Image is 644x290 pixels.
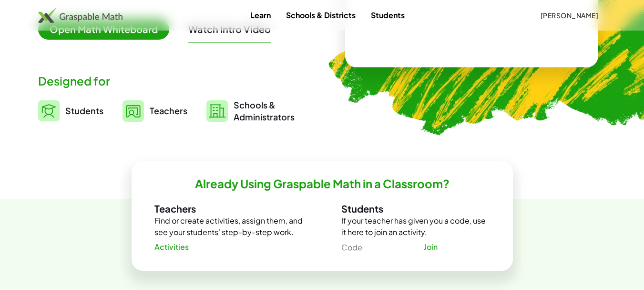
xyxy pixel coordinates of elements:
[123,100,144,122] img: svg%3e
[195,176,450,191] h2: Already Using Graspable Math in a Classroom?
[206,99,295,123] a: Schools &Administrators
[154,215,303,238] p: Find or create activities, assign them, and see your students' step-by-step work.
[206,100,228,122] img: svg%3e
[154,242,189,252] span: Activities
[278,6,363,24] a: Schools & Districts
[38,19,169,40] span: Open Math Whiteboard
[540,11,598,20] span: [PERSON_NAME]
[416,238,446,256] a: Join
[123,99,187,123] a: Teachers
[65,105,103,116] span: Students
[38,25,177,35] a: Open Math Whiteboard
[424,242,438,252] span: Join
[38,99,103,123] a: Students
[341,215,490,238] p: If your teacher has given you a code, use it here to join an activity.
[243,6,278,24] a: Learn
[38,73,307,89] div: Designed for
[154,203,303,215] h3: Teachers
[38,100,60,121] img: svg%3e
[341,203,490,215] h3: Students
[363,6,412,24] a: Students
[147,238,197,256] a: Activities
[150,105,187,116] span: Teachers
[532,7,606,24] button: [PERSON_NAME]
[234,99,295,123] span: Schools & Administrators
